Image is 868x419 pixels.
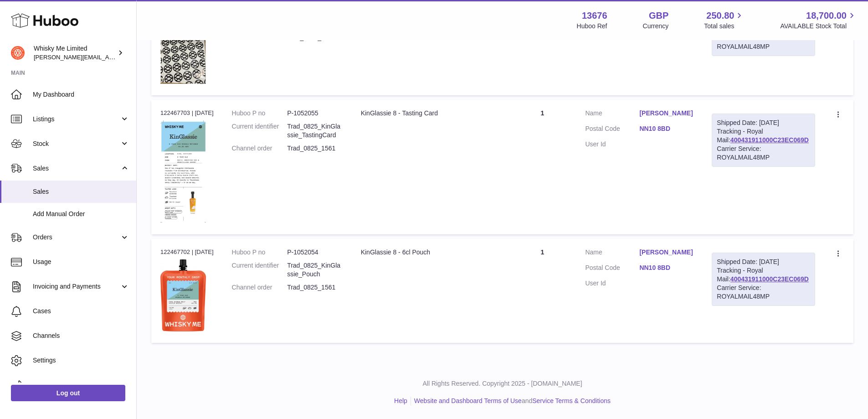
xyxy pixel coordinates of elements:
[232,248,288,257] dt: Huboo P no
[394,397,407,404] a: Help
[160,259,206,331] img: 1752740557.jpg
[287,261,343,279] dd: Trad_0825_KinGlassie_Pouch
[287,122,343,140] dd: Trad_0825_KinGlassie_TastingCard
[34,44,116,62] div: Whisky Me Limited
[33,233,120,242] span: Orders
[33,381,129,389] span: Returns
[582,10,607,22] strong: 13676
[509,239,576,342] td: 1
[160,10,206,84] img: 1725358317.png
[287,109,343,118] dd: P-1052055
[411,397,611,405] li: and
[717,284,810,301] div: Carrier Service: ROYALMAIL48MP
[649,10,668,22] strong: GBP
[33,164,120,173] span: Sales
[706,10,734,22] span: 250.80
[585,264,639,274] dt: Postal Code
[232,122,288,140] dt: Current identifier
[361,248,500,257] div: KinGlassie 8 - 6cl Pouch
[717,145,810,162] div: Carrier Service: ROYALMAIL48MP
[160,248,214,256] div: 122467702 | [DATE]
[11,385,125,401] a: Log out
[232,261,288,279] dt: Current identifier
[232,109,288,118] dt: Huboo P no
[730,275,809,283] a: 400431911000C23EC069D
[414,397,522,404] a: Website and Dashboard Terms of Use
[704,10,745,31] a: 250.80 Total sales
[144,379,861,388] p: All Rights Reserved. Copyright 2025 - [DOMAIN_NAME]
[717,34,810,51] div: Carrier Service: ROYALMAIL48MP
[585,124,639,135] dt: Postal Code
[33,140,120,148] span: Stock
[806,10,847,22] span: 18,700.00
[585,140,639,149] dt: User Id
[780,22,857,31] span: AVAILABLE Stock Total
[232,144,288,153] dt: Channel order
[712,114,815,166] div: Tracking - Royal Mail:
[33,282,120,291] span: Invoicing and Payments
[33,90,129,99] span: My Dashboard
[532,397,611,404] a: Service Terms & Conditions
[33,307,129,316] span: Cases
[33,210,129,218] span: Add Manual Order
[780,10,857,31] a: 18,700.00 AVAILABLE Stock Total
[361,109,500,118] div: KinGlassie 8 - Tasting Card
[639,264,693,272] a: NN10 8BD
[287,248,343,257] dd: P-1052054
[639,109,693,118] a: [PERSON_NAME]
[577,22,607,31] div: Huboo Ref
[232,283,288,292] dt: Channel order
[11,46,25,60] img: frances@whiskyshop.com
[643,22,669,31] div: Currency
[639,248,693,257] a: [PERSON_NAME]
[717,119,810,127] div: Shipped Date: [DATE]
[712,253,815,305] div: Tracking - Royal Mail:
[585,109,639,120] dt: Name
[160,120,206,223] img: 1752740623.png
[639,124,693,133] a: NN10 8BD
[287,283,343,292] dd: Trad_0825_1561
[704,22,745,31] span: Total sales
[33,258,129,266] span: Usage
[730,136,809,144] a: 400431911000C23EC069D
[509,100,576,234] td: 1
[34,53,183,61] span: [PERSON_NAME][EMAIL_ADDRESS][DOMAIN_NAME]
[33,187,129,196] span: Sales
[33,331,129,340] span: Channels
[717,258,810,266] div: Shipped Date: [DATE]
[585,279,639,288] dt: User Id
[585,248,639,259] dt: Name
[287,144,343,153] dd: Trad_0825_1561
[160,109,214,117] div: 122467703 | [DATE]
[33,356,129,365] span: Settings
[33,115,120,124] span: Listings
